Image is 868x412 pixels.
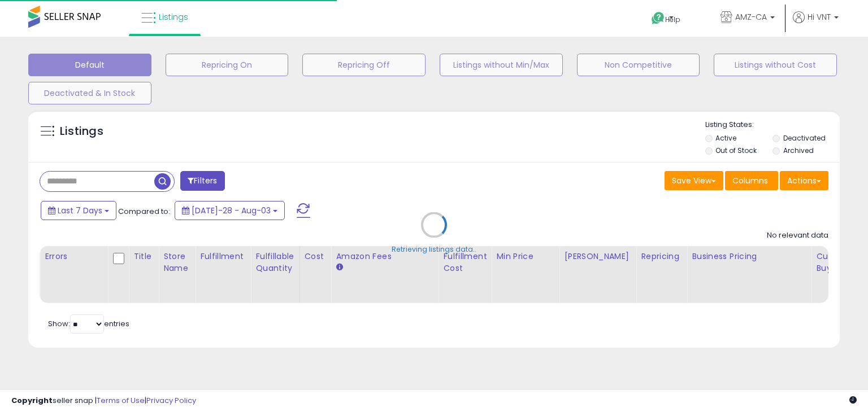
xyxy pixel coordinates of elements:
[577,54,700,76] button: Non Competitive
[11,395,53,406] strong: Copyright
[793,11,839,37] a: Hi VNT
[28,82,151,104] button: Deactivated & In Stock
[440,54,563,76] button: Listings without Min/Max
[97,395,145,406] a: Terms of Use
[808,11,831,23] span: Hi VNT
[714,54,837,76] button: Listings without Cost
[159,11,188,23] span: Listings
[11,396,196,406] div: seller snap | |
[166,54,289,76] button: Repricing On
[392,244,476,255] div: Retrieving listings data..
[28,54,151,76] button: Default
[651,11,665,25] i: Get Help
[735,11,767,23] span: AMZ-CA
[302,54,426,76] button: Repricing Off
[665,15,680,24] span: Help
[643,3,702,37] a: Help
[146,395,196,406] a: Privacy Policy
